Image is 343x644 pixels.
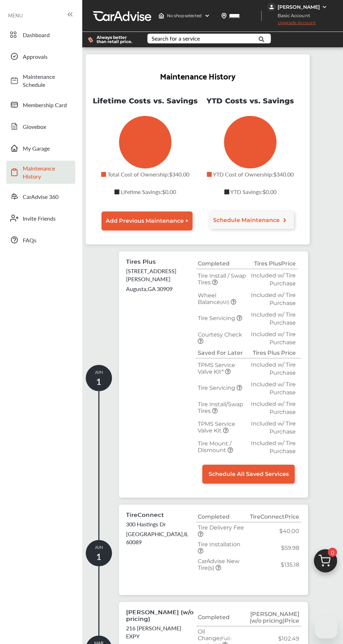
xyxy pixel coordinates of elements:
img: cart_icon.3d0951e8.svg [309,546,342,580]
p: Total Cost of Ownership : $340.00 [93,170,198,184]
span: 1 [96,550,101,562]
span: Included w/ Tire Purchase [251,331,296,346]
span: Basic Account [268,12,315,19]
span: No shop selected [167,13,202,19]
th: [PERSON_NAME] (w/o pricing) Price [240,609,301,626]
a: Maintenance History [6,161,75,184]
a: FAQs [6,231,75,249]
th: Tires Plus Price [249,258,297,269]
span: Included w/ Tire Purchase [251,272,296,287]
span: Maintenance Schedule [23,72,72,89]
span: Included w/ Tire Purchase [251,420,296,435]
span: Included w/ Tire Purchase [251,440,296,455]
h2: Maintenance History [160,68,236,83]
span: 0 [328,548,337,557]
span: My Garage [23,144,72,152]
span: Maintenance History [23,164,72,180]
img: header-down-arrow.9dd2ce7d.svg [204,13,210,19]
th: TireConnect Price [248,512,301,522]
p: [STREET_ADDRESS][PERSON_NAME] [126,267,196,283]
a: Membership Card [6,96,75,114]
span: Glovebox [23,123,72,131]
p: JUN [86,369,112,387]
img: location_vector.a44bc228.svg [221,13,227,19]
img: WGsFRI8htEPBVLJbROoPRyZpYNWhNONpIPPETTm6eUC0GeLEiAAAAAElFTkSuQmCC [322,4,327,10]
span: Tire Servicing [198,315,237,321]
span: Included w/ Tire Purchase [251,381,296,396]
span: Included w/ Tire Purchase [251,361,296,376]
span: Courtesy Check [198,331,242,338]
p: 300 Hastings Dr [126,520,166,528]
span: Tire Installation [198,541,240,548]
span: Add Previous Maintenance + [106,217,188,224]
p: YTD Costs vs. Savings [198,97,303,114]
th: Completed [196,512,248,522]
a: Maintenance Schedule [6,69,75,92]
p: Lifetime Costs vs. Savings [93,97,198,114]
span: Approvals [23,53,72,61]
a: Approvals [6,47,75,65]
p: [PERSON_NAME] (w/o pricing) [126,609,194,622]
a: My Garage [6,139,75,157]
span: TPMS Service Valve Kit* [198,362,235,375]
span: FAQs [23,236,72,244]
span: Tire Mount / Dismount [198,440,231,453]
span: MENU [8,13,23,18]
span: Wheel Balance [198,292,231,305]
span: Tire Install / Swap Tires [198,272,246,286]
span: Tire Delivery Fee [198,524,244,531]
span: $135.18 [281,561,299,568]
a: Schedule All Saved Services [202,465,295,484]
span: Included w/ Tire Purchase [251,311,296,326]
span: Membership Card [23,101,72,109]
span: Included w/ Tire Purchase [251,292,296,306]
a: Add Previous Maintenance + [101,212,192,230]
img: header-home-logo.8d720a4f.svg [159,13,164,19]
span: $102.49 [278,635,299,642]
span: $59.98 [281,545,299,551]
th: Saved For Later [196,348,249,358]
p: YTD Cost of Ownership : $340.00 [198,170,303,184]
span: Upgrade Account [267,20,316,29]
p: YTD Savings : $0.00 [198,188,303,202]
span: CarAdvise 360 [23,193,72,201]
p: Tires Plus [126,258,156,265]
div: [PERSON_NAME] [278,4,320,10]
span: Dashboard [23,31,72,39]
span: Always better than retail price. [97,35,136,44]
span: Schedule Maintenance [213,217,280,223]
p: Augusta , GA 30909 [126,285,173,293]
p: 216 [PERSON_NAME] EXPY [126,624,196,640]
img: header-divider.bc55588e.svg [261,11,262,21]
img: dollor_label_vector.a70140d1.svg [88,37,93,43]
span: CarAdvise New Tire(s) [198,558,239,571]
span: Tire Install/Swap Tires [198,401,243,414]
span: Tire Servicing [198,385,237,391]
a: CarAdvise 360 [6,187,75,206]
a: Glovebox [6,117,75,136]
span: Schedule All Saved Services [209,471,289,477]
span: Included w/ Tire Purchase [251,401,296,415]
span: TPMS Service Valve Kit [198,421,235,434]
p: Lifetime Savings : $0.00 [93,188,198,202]
div: Search for a service [152,36,200,41]
p: TireConnect [126,512,164,518]
img: jVpblrzwTbfkPYzPPzSLxeg0AAAAASUVORK5CYII= [267,3,276,11]
span: 1 [96,375,101,387]
small: (All) [220,299,229,305]
th: Completed [196,258,249,269]
th: Tires Plus Price [249,348,297,358]
a: Invite Friends [6,209,75,227]
p: JUN [86,544,112,562]
p: [GEOGRAPHIC_DATA] , IL 60089 [126,530,196,546]
a: Dashboard [6,26,75,44]
span: $40.00 [279,528,299,534]
iframe: Button to launch messaging window [315,616,337,638]
span: Invite Friends [23,214,72,222]
a: Schedule Maintenance [210,212,294,229]
th: Completed [196,609,240,626]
